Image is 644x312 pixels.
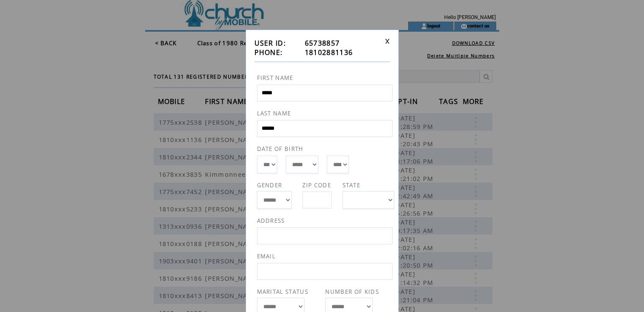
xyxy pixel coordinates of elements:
[343,181,361,189] span: STATE
[305,38,340,48] span: 65738857
[254,48,283,57] span: PHONE:
[257,252,276,260] span: EMAIL
[257,145,304,153] span: DATE OF BIRTH
[257,109,291,117] span: LAST NAME
[305,48,353,57] span: 18102881136
[257,288,309,296] span: MARITAL STATUS
[325,288,379,296] span: NUMBER OF KIDS
[302,181,332,189] span: ZIP CODE
[254,38,286,48] span: USER ID:
[257,217,285,224] span: ADDRESS
[257,74,293,82] span: FIRST NAME
[257,181,282,189] span: GENDER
